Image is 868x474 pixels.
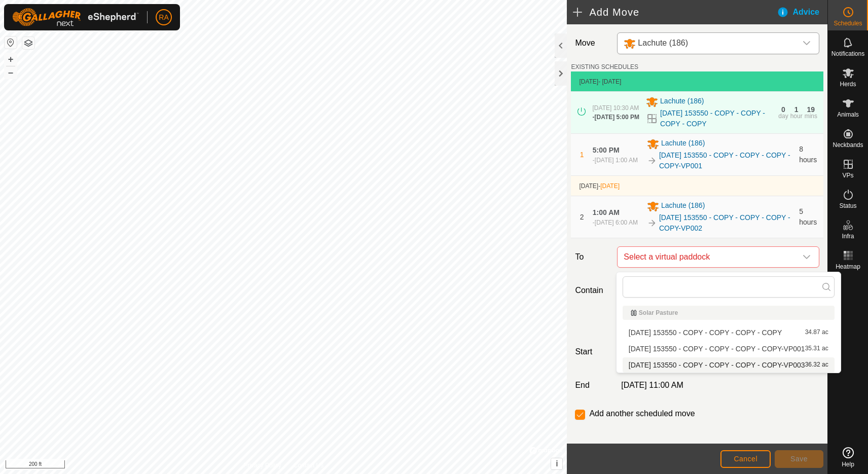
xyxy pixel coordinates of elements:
[794,106,799,113] div: 1
[623,341,835,356] li: 2025-08-09 153550 - COPY - COPY - COPY - COPY-VP001
[781,106,785,113] div: 0
[805,113,817,119] div: mins
[807,106,815,113] div: 19
[734,455,757,463] span: Cancel
[660,108,772,129] a: [DATE] 153550 - COPY - COPY - COPY - COPY
[593,218,638,227] div: -
[790,455,808,463] span: Save
[805,345,828,352] span: 35.31 ac
[790,113,803,119] div: hour
[595,114,639,121] span: [DATE] 5:00 PM
[22,37,34,49] button: Map Layers
[5,66,17,79] button: –
[842,172,853,178] span: VPs
[294,461,323,470] a: Contact Us
[620,247,797,267] span: Select a virtual paddock
[777,6,827,18] div: Advice
[593,146,620,154] span: 5:00 PM
[600,183,620,190] span: [DATE]
[629,361,805,369] span: [DATE] 153550 - COPY - COPY - COPY - COPY-VP003
[831,51,864,57] span: Notifications
[839,203,856,209] span: Status
[580,213,584,221] span: 2
[243,461,281,470] a: Privacy Policy
[623,357,835,373] li: 2025-08-09 153550 - COPY - COPY - COPY - COPY-VP003
[661,138,705,150] span: Lachute (186)
[593,208,620,216] span: 1:00 AM
[12,8,139,26] img: Gallagher Logo
[593,156,638,165] div: -
[834,20,862,26] span: Schedules
[571,32,613,54] label: Move
[631,310,826,316] div: Solar Pasture
[659,212,793,234] a: [DATE] 153550 - COPY - COPY - COPY - COPY-VP002
[571,379,613,391] label: End
[842,233,854,239] span: Infra
[571,246,613,268] label: To
[593,104,639,112] span: [DATE] 10:30 AM
[571,62,638,71] label: EXISTING SCHEDULES
[647,156,657,166] img: To
[836,264,860,270] span: Heatmap
[833,142,863,148] span: Neckbands
[580,151,584,159] span: 1
[551,458,562,469] button: i
[595,157,638,164] span: [DATE] 1:00 AM
[589,410,695,418] label: Add another scheduled move
[556,459,558,468] span: i
[799,145,817,164] span: 8 hours
[659,150,793,171] a: [DATE] 153550 - COPY - COPY - COPY - COPY-VP001
[799,207,817,226] span: 5 hours
[593,113,639,122] div: -
[647,218,657,228] img: To
[595,219,638,226] span: [DATE] 6:00 AM
[629,345,805,352] span: [DATE] 153550 - COPY - COPY - COPY - COPY-VP001
[623,325,835,340] li: 2025-08-09 153550 - COPY - COPY - COPY - COPY
[778,113,788,119] div: day
[837,112,859,118] span: Animals
[720,450,771,468] button: Cancel
[805,329,828,336] span: 34.87 ac
[840,81,856,87] span: Herds
[620,33,797,54] span: Lachute
[598,183,620,190] span: -
[579,78,598,85] span: [DATE]
[805,361,828,369] span: 36.32 ac
[660,96,704,108] span: Lachute (186)
[571,346,613,358] label: Start
[661,200,705,212] span: Lachute (186)
[629,329,782,336] span: [DATE] 153550 - COPY - COPY - COPY - COPY
[775,450,823,468] button: Save
[621,381,683,389] span: [DATE] 11:00 AM
[571,284,613,297] label: Contain
[159,12,168,23] span: RA
[573,6,776,18] h2: Add Move
[579,183,598,190] span: [DATE]
[842,461,854,467] span: Help
[5,37,17,49] button: Reset Map
[5,53,17,65] button: +
[797,33,817,54] div: dropdown trigger
[828,443,868,471] a: Help
[598,78,621,85] span: - [DATE]
[797,247,817,267] div: dropdown trigger
[638,39,688,47] span: Lachute (186)
[617,302,841,373] ul: Option List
